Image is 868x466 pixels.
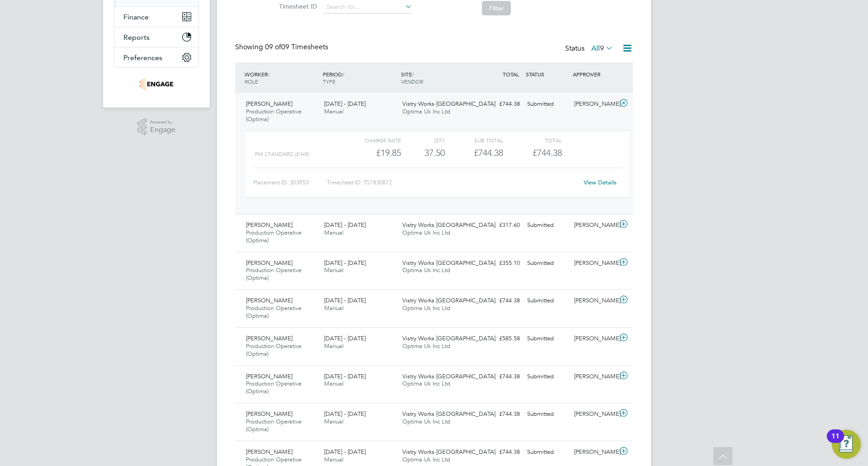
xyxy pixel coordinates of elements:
[114,27,198,47] button: Reports
[401,135,445,146] div: QTY
[524,293,571,308] div: Submitted
[343,146,401,160] div: £19.85
[476,97,524,112] div: £744.38
[246,221,292,229] span: [PERSON_NAME]
[476,293,524,308] div: £744.38
[343,135,401,146] div: Charge rate
[150,126,175,134] span: Engage
[324,229,344,236] span: Manual
[401,146,445,160] div: 37.50
[123,13,149,21] span: Finance
[533,147,562,158] span: £744.38
[402,334,495,342] span: Vistry Works [GEOGRAPHIC_DATA]
[324,221,366,229] span: [DATE] - [DATE]
[402,410,495,418] span: Vistry Works [GEOGRAPHIC_DATA]
[246,266,302,282] span: Production Operative (Optima)
[584,179,617,186] a: View Details
[402,229,450,236] span: Optima Uk Inc Ltd
[445,146,503,160] div: £744.38
[265,42,281,52] span: 09 of
[401,78,423,85] span: VENDOR
[402,456,450,463] span: Optima Uk Inc Ltd
[445,135,503,146] div: Sub Total
[476,256,524,271] div: £355.10
[324,100,366,108] span: [DATE] - [DATE]
[402,372,495,380] span: Vistry Works [GEOGRAPHIC_DATA]
[476,369,524,384] div: £744.38
[246,229,302,244] span: Production Operative (Optima)
[253,175,327,190] div: Placement ID: 303953
[255,151,309,157] span: PM Standard (£/HR)
[137,118,176,136] a: Powered byEngage
[246,380,302,395] span: Production Operative (Optima)
[524,407,571,422] div: Submitted
[323,1,412,14] input: Search for...
[402,342,450,350] span: Optima Uk Inc Ltd
[123,53,162,62] span: Preferences
[246,418,302,433] span: Production Operative (Optima)
[242,66,321,89] div: WORKER
[600,44,604,53] span: 9
[246,108,302,123] span: Production Operative (Optima)
[524,445,571,460] div: Submitted
[324,108,344,115] span: Manual
[246,304,302,320] span: Production Operative (Optima)
[402,259,495,267] span: Vistry Works [GEOGRAPHIC_DATA]
[324,418,344,425] span: Manual
[476,445,524,460] div: £744.38
[571,97,618,112] div: [PERSON_NAME]
[402,297,495,304] span: Vistry Works [GEOGRAPHIC_DATA]
[245,78,258,85] span: ROLE
[832,430,861,459] button: Open Resource Center, 11 new notifications
[114,77,199,91] a: Go to home page
[324,380,344,387] span: Manual
[246,259,292,267] span: [PERSON_NAME]
[524,66,571,82] div: STATUS
[342,71,344,78] span: /
[324,456,344,463] span: Manual
[123,33,150,42] span: Reports
[524,256,571,271] div: Submitted
[571,293,618,308] div: [PERSON_NAME]
[139,77,174,91] img: optima-uk-logo-retina.png
[276,2,317,10] label: Timesheet ID
[324,342,344,350] span: Manual
[831,436,840,448] div: 11
[571,218,618,233] div: [PERSON_NAME]
[246,342,302,358] span: Production Operative (Optima)
[571,256,618,271] div: [PERSON_NAME]
[324,266,344,274] span: Manual
[476,407,524,422] div: £744.38
[246,100,292,108] span: [PERSON_NAME]
[402,418,450,425] span: Optima Uk Inc Ltd
[114,47,198,67] button: Preferences
[402,221,495,229] span: Vistry Works [GEOGRAPHIC_DATA]
[324,259,366,267] span: [DATE] - [DATE]
[402,100,495,108] span: Vistry Works [GEOGRAPHIC_DATA]
[114,7,198,27] button: Finance
[324,448,366,456] span: [DATE] - [DATE]
[324,297,366,304] span: [DATE] - [DATE]
[524,331,571,346] div: Submitted
[402,304,450,312] span: Optima Uk Inc Ltd
[268,71,269,78] span: /
[571,369,618,384] div: [PERSON_NAME]
[246,448,292,456] span: [PERSON_NAME]
[524,97,571,112] div: Submitted
[476,331,524,346] div: £585.58
[150,118,175,126] span: Powered by
[412,71,414,78] span: /
[524,369,571,384] div: Submitted
[571,331,618,346] div: [PERSON_NAME]
[324,304,344,312] span: Manual
[327,175,578,190] div: Timesheet ID: TS1830872
[246,334,292,342] span: [PERSON_NAME]
[402,448,495,456] span: Vistry Works [GEOGRAPHIC_DATA]
[476,218,524,233] div: £317.60
[591,44,613,53] label: All
[324,372,366,380] span: [DATE] - [DATE]
[324,410,366,418] span: [DATE] - [DATE]
[235,42,330,52] div: Showing
[571,445,618,460] div: [PERSON_NAME]
[503,135,561,146] div: Total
